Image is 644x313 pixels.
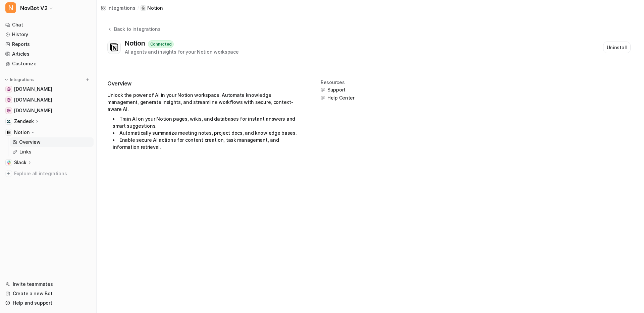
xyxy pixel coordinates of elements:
p: Notion [14,129,30,136]
li: Automatically summarize meeting notes, project docs, and knowledge bases. [113,129,302,136]
div: Unlock the power of AI in your Notion workspace. Automate knowledge management, generate insights... [107,91,302,150]
a: Chat [3,20,94,29]
a: Create a new Bot [3,289,94,298]
span: [DOMAIN_NAME] [14,107,52,114]
a: Integrations [101,4,136,11]
a: Notion iconNotion [141,5,163,11]
span: / [138,5,139,11]
p: Integrations [10,77,34,82]
a: Links [10,147,94,156]
a: Reports [3,40,94,49]
img: Notion [7,130,11,134]
img: support.svg [321,96,325,100]
button: Support [321,86,355,93]
span: Support [327,86,345,93]
a: Explore all integrations [3,169,94,178]
span: [DOMAIN_NAME] [14,86,52,92]
a: Customize [3,59,94,68]
img: support.svg [321,87,325,92]
a: support.novritsch.com[DOMAIN_NAME] [3,84,94,94]
img: Slack [7,161,11,165]
a: Help and support [3,298,94,308]
a: us.novritsch.com[DOMAIN_NAME] [3,106,94,115]
img: Notion [109,43,119,52]
p: Overview [19,139,41,145]
div: AI agents and insights for your Notion workspace [125,48,239,55]
span: NovBot V2 [20,3,47,13]
div: Back to integrations [112,25,160,33]
img: Notion icon [142,6,145,10]
h2: Overview [107,80,302,87]
img: expand menu [4,77,9,82]
img: eu.novritsch.com [7,98,11,102]
button: Uninstall [603,42,631,53]
span: N [5,2,16,13]
a: History [3,30,94,39]
p: Notion [147,5,163,11]
a: Overview [10,137,94,147]
div: Connected [148,40,174,48]
span: Help Center [327,95,355,101]
img: explore all integrations [5,170,12,177]
li: Enable secure AI actions for content creation, task management, and information retrieval. [113,136,302,150]
img: menu_add.svg [85,77,90,82]
span: [DOMAIN_NAME] [14,97,52,103]
button: Back to integrations [107,25,160,39]
p: Zendesk [14,118,34,125]
img: support.novritsch.com [7,87,11,91]
button: Integrations [3,76,36,83]
li: Train AI on your Notion pages, wikis, and databases for instant answers and smart suggestions. [113,115,302,129]
p: Links [19,148,32,155]
img: Zendesk [7,119,11,123]
div: Integrations [107,4,136,11]
a: Invite teammates [3,279,94,289]
span: Explore all integrations [14,168,91,179]
a: eu.novritsch.com[DOMAIN_NAME] [3,95,94,105]
div: Resources [321,80,355,85]
p: Slack [14,159,26,166]
div: Notion [125,39,148,47]
button: Help Center [321,95,355,101]
a: Articles [3,49,94,59]
img: us.novritsch.com [7,109,11,113]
